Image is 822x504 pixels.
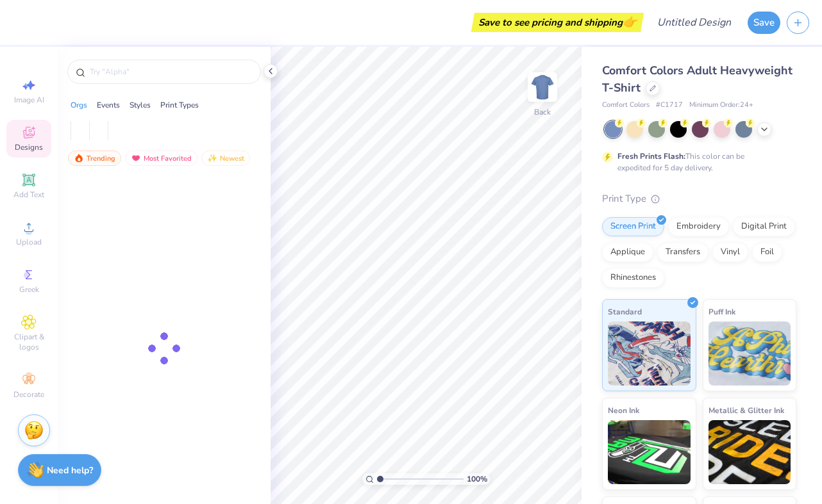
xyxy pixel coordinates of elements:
input: Untitled Design [647,10,741,35]
strong: Need help? [47,464,93,476]
img: Back [530,74,555,100]
div: Back [534,106,551,118]
img: trending.gif [74,154,84,163]
div: Print Types [160,99,199,111]
button: Save [748,12,780,34]
span: Designs [15,142,43,152]
div: Events [97,99,120,111]
span: Metallic & Glitter Ink [709,403,784,417]
img: Standard [608,321,691,386]
div: Orgs [71,99,87,111]
img: Neon Ink [608,420,691,484]
img: most_fav.gif [131,154,141,163]
span: Image AI [14,95,44,105]
div: Screen Print [602,217,664,236]
span: Neon Ink [608,403,639,417]
img: Newest.gif [207,154,217,163]
div: Most Favorited [125,150,197,166]
span: 100 % [467,473,487,485]
span: Upload [16,237,42,247]
span: Greek [19,284,39,295]
div: Styles [130,99,151,111]
div: Trending [68,150,121,166]
span: Minimum Order: 24 + [689,100,753,111]
span: Standard [608,305,642,318]
div: Rhinestones [602,268,664,288]
div: Digital Print [733,217,795,236]
div: Vinyl [712,243,748,262]
div: Foil [752,243,782,262]
span: 👉 [623,14,637,29]
span: Add Text [13,190,44,200]
span: # C1717 [656,100,683,111]
span: Decorate [13,389,44,400]
span: Comfort Colors [602,100,650,111]
span: Clipart & logos [6,332,51,352]
img: Puff Ink [709,321,791,386]
div: Applique [602,243,653,262]
div: This color can be expedited for 5 day delivery. [617,150,775,174]
div: Save to see pricing and shipping [474,13,641,32]
div: Print Type [602,191,796,206]
div: Newest [201,150,250,166]
input: Try "Alpha" [88,65,253,78]
div: Transfers [657,243,709,262]
div: Embroidery [668,217,729,236]
span: Puff Ink [709,305,735,318]
strong: Fresh Prints Flash: [617,151,685,161]
span: Comfort Colors Adult Heavyweight T-Shirt [602,63,793,95]
img: Metallic & Glitter Ink [709,420,791,484]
